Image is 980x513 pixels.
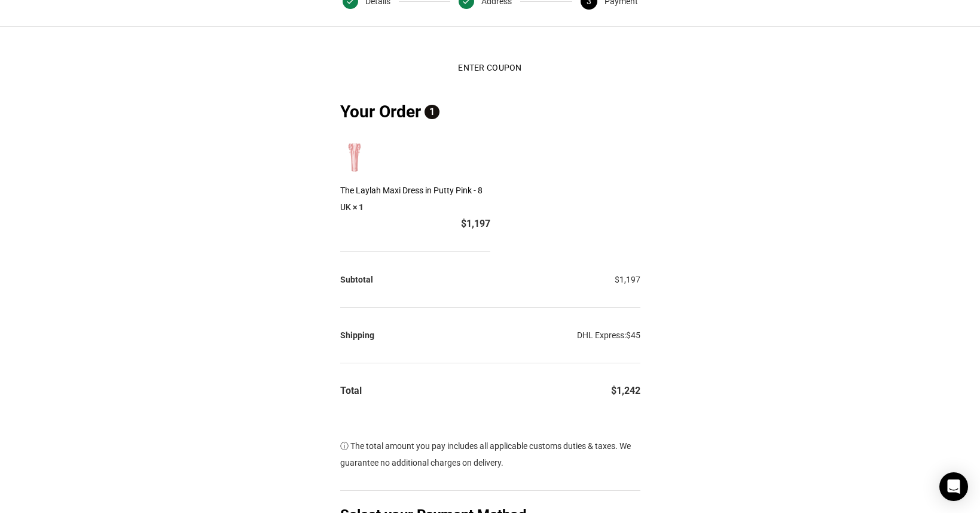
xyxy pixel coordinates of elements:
th: Subtotal [340,252,490,308]
span: $ [615,275,619,284]
th: Total [340,363,490,418]
img: Solace London Pink The Laylah Maxi Dress in Putty Pink [340,143,369,172]
h2: Your Order [340,100,640,124]
span: $ [611,385,616,396]
strong: × 1 [353,202,364,212]
bdi: 1,242 [611,385,640,396]
div: ⓘ The total amount you pay includes all applicable customs duties & taxes. We guarantee no additi... [340,438,640,471]
button: Enter Coupon [448,54,531,81]
bdi: 1,197 [615,275,640,284]
div: Open Intercom Messenger [939,472,968,501]
label: DHL Express: [577,327,640,344]
span: $ [626,330,631,340]
a: The Laylah Maxi Dress in Putty Pink - 8 UK [340,186,483,212]
bdi: 45 [626,330,640,340]
span: 1 [425,105,439,119]
bdi: 1,197 [461,218,490,229]
th: Shipping [340,308,490,363]
span: $ [461,218,466,229]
